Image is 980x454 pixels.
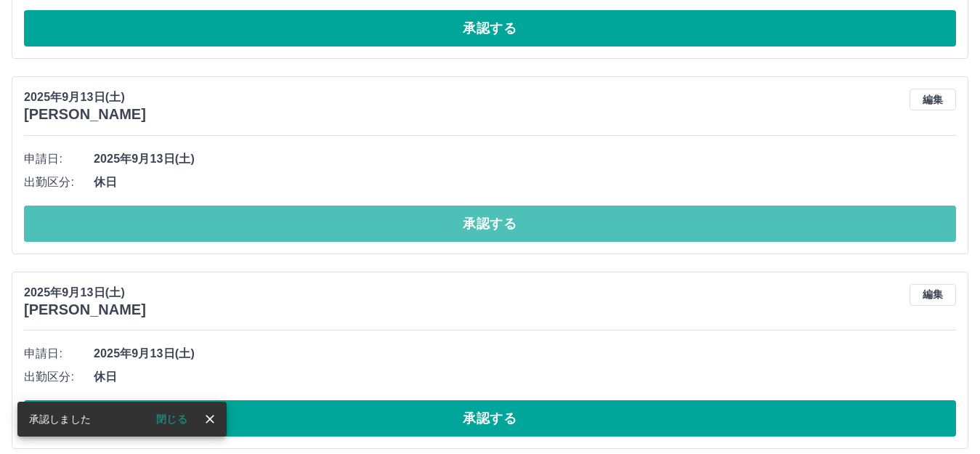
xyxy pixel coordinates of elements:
[24,206,956,242] button: 承認する
[24,345,94,362] span: 申請日:
[24,10,956,46] button: 承認する
[24,284,146,301] p: 2025年9月13日(土)
[94,345,956,362] span: 2025年9月13日(土)
[24,150,94,168] span: 申請日:
[24,174,94,191] span: 出勤区分:
[24,106,146,123] h3: [PERSON_NAME]
[24,301,146,318] h3: [PERSON_NAME]
[94,150,956,168] span: 2025年9月13日(土)
[94,368,956,386] span: 休日
[29,406,91,432] div: 承認しました
[24,89,146,106] p: 2025年9月13日(土)
[910,89,956,110] button: 編集
[24,368,94,386] span: 出勤区分:
[24,400,956,437] button: 承認する
[94,174,956,191] span: 休日
[910,284,956,306] button: 編集
[145,408,199,430] button: 閉じる
[199,408,221,430] button: close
